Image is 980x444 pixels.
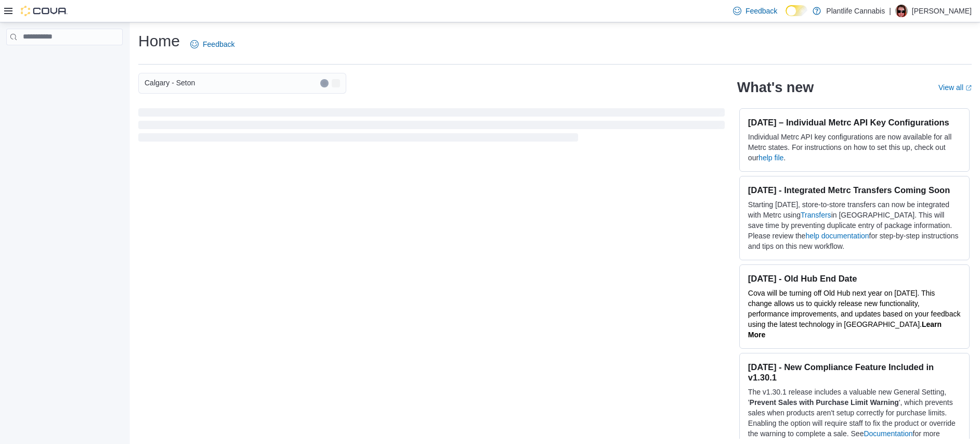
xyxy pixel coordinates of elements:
a: View allExternal link [938,83,972,92]
button: Clear input [320,79,329,87]
h3: [DATE] - Integrated Metrc Transfers Coming Soon [748,185,961,195]
p: Starting [DATE], store-to-store transfers can now be integrated with Metrc using in [GEOGRAPHIC_D... [748,199,961,251]
nav: Complex example [6,47,123,72]
strong: Prevent Sales with Purchase Limit Warning [750,398,899,407]
span: Loading [138,110,725,144]
a: Learn More [748,320,942,339]
button: Open list of options [332,79,340,87]
a: Feedback [729,1,781,21]
span: Calgary - Seton [145,77,195,89]
h1: Home [138,31,180,52]
p: [PERSON_NAME] [912,5,972,17]
a: Documentation [864,429,912,438]
span: Feedback [203,39,234,49]
h3: [DATE] - Old Hub End Date [748,273,961,284]
div: Sasha Iemelianenko [895,5,908,17]
p: | [889,5,891,17]
img: Cova [21,6,68,16]
a: Transfers [801,211,831,219]
h2: What's new [737,79,814,96]
input: Dark Mode [786,5,807,16]
p: Individual Metrc API key configurations are now available for all Metrc states. For instructions ... [748,132,961,163]
a: help documentation [805,232,869,240]
p: Plantlife Cannabis [826,5,885,17]
h3: [DATE] - New Compliance Feature Included in v1.30.1 [748,362,961,383]
a: Feedback [186,34,239,55]
svg: External link [965,85,972,91]
h3: [DATE] – Individual Metrc API Key Configurations [748,117,961,128]
span: Cova will be turning off Old Hub next year on [DATE]. This change allows us to quickly release ne... [748,289,961,328]
a: help file [759,154,783,162]
span: Feedback [746,6,777,16]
